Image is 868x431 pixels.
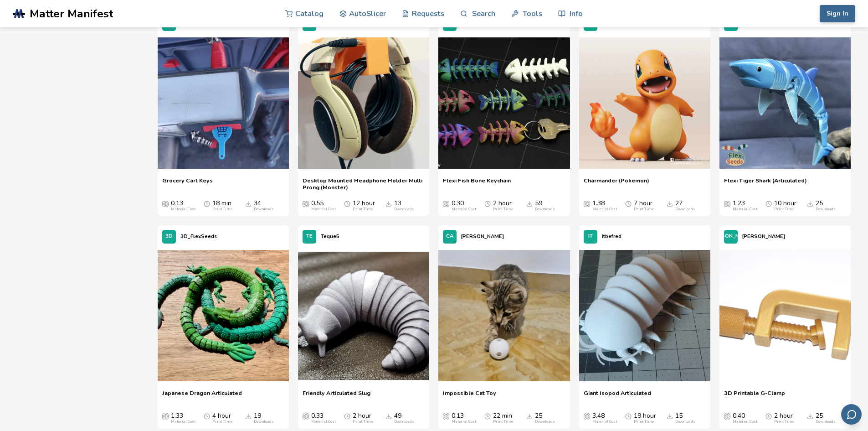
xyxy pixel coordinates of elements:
span: Average Print Time [204,200,210,207]
div: Print Time [774,420,794,424]
span: Average Print Time [484,412,491,420]
div: 7 hour [634,200,654,212]
div: 3.48 [592,412,617,424]
div: 1.33 [171,412,195,424]
span: Average Cost [724,412,730,420]
span: Average Cost [443,200,449,207]
a: Flexi Tiger Shark (Articulated) [724,177,807,191]
span: Average Print Time [765,412,772,420]
div: 49 [394,412,414,424]
div: 2 hour [353,412,373,424]
div: Downloads [535,420,555,424]
div: 0.13 [452,412,476,424]
span: Average Cost [584,200,590,207]
a: Charmander (Pokemon) [584,177,649,191]
span: Average Cost [584,412,590,420]
span: Average Print Time [484,200,491,207]
div: 15 [675,412,695,424]
div: Downloads [535,207,555,212]
a: 3D Printable G-Clamp [724,389,785,403]
div: 18 min [212,200,232,212]
div: 0.13 [171,200,195,212]
span: Downloads [245,412,252,420]
div: Downloads [816,420,836,424]
div: Material Cost [592,420,617,424]
span: Downloads [807,200,813,207]
div: Downloads [675,420,695,424]
div: Print Time [493,420,513,424]
p: Teque5 [321,232,339,241]
div: Material Cost [733,420,757,424]
div: Print Time [212,420,232,424]
div: Print Time [634,420,654,424]
span: Average Print Time [625,200,632,207]
span: Downloads [385,412,392,420]
div: 1.23 [733,200,757,212]
span: Downloads [385,200,392,207]
div: Material Cost [452,420,476,424]
div: Print Time [774,207,794,212]
a: Grocery Cart Keys [162,177,213,191]
div: Material Cost [452,207,476,212]
div: 27 [675,200,695,212]
div: 19 hour [634,412,656,424]
div: Material Cost [171,420,195,424]
span: CA [446,234,453,239]
div: Print Time [634,207,654,212]
span: Downloads [526,412,533,420]
div: 59 [535,200,555,212]
span: Average Print Time [765,200,772,207]
a: Japanese Dragon Articulated [162,389,242,403]
button: Send feedback via email [841,404,862,425]
span: Downloads [667,200,673,207]
div: 34 [254,200,274,212]
a: Flexi Fish Bone Keychain [443,177,511,191]
div: Downloads [254,420,274,424]
div: 0.55 [311,200,336,212]
span: Average Print Time [344,200,350,207]
div: Downloads [816,207,836,212]
span: Downloads [526,200,533,207]
div: 13 [394,200,414,212]
div: 25 [816,412,836,424]
span: Average Cost [162,200,169,207]
span: Average Cost [724,200,730,207]
div: 22 min [493,412,513,424]
span: Matter Manifest [30,7,113,20]
div: Material Cost [592,207,617,212]
span: [PERSON_NAME] [709,234,752,239]
p: [PERSON_NAME] [461,232,504,241]
div: Downloads [254,207,274,212]
span: Downloads [667,412,673,420]
div: 25 [816,200,836,212]
div: 25 [535,412,555,424]
span: Average Print Time [204,412,210,420]
span: Average Cost [303,412,309,420]
div: Material Cost [733,207,757,212]
div: Print Time [353,207,373,212]
div: Print Time [493,207,513,212]
span: Average Print Time [625,412,632,420]
a: Friendly Articulated Slug [303,389,370,403]
span: 3D [165,234,173,239]
div: 2 hour [493,200,513,212]
div: Downloads [675,207,695,212]
span: Average Cost [443,412,449,420]
span: Average Print Time [344,412,350,420]
span: TE [306,234,313,239]
div: Print Time [212,207,232,212]
div: 0.33 [311,412,336,424]
span: Downloads [807,412,813,420]
a: Desktop Mounted Headphone Holder Multi Prong (Monster) [303,177,425,191]
a: Impossible Cat Toy [443,389,496,403]
button: Sign In [820,5,855,22]
span: Giant Isopod Articulated [584,389,651,403]
p: 3D_FlexSeeds [180,232,217,241]
div: Material Cost [311,420,336,424]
